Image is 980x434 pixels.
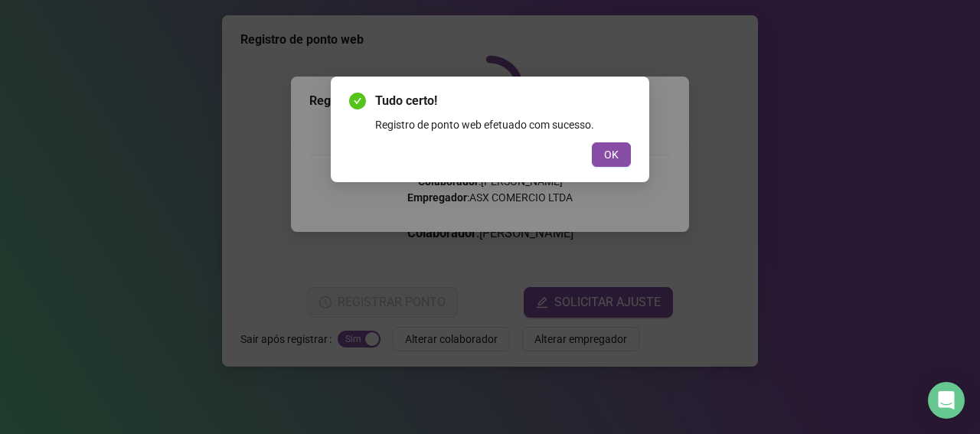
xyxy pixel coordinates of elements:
button: OK [592,142,631,167]
div: Open Intercom Messenger [928,382,965,419]
span: OK [604,146,619,163]
div: Registro de ponto web efetuado com sucesso. [375,116,631,133]
span: Tudo certo! [375,92,631,110]
span: check-circle [349,93,366,109]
